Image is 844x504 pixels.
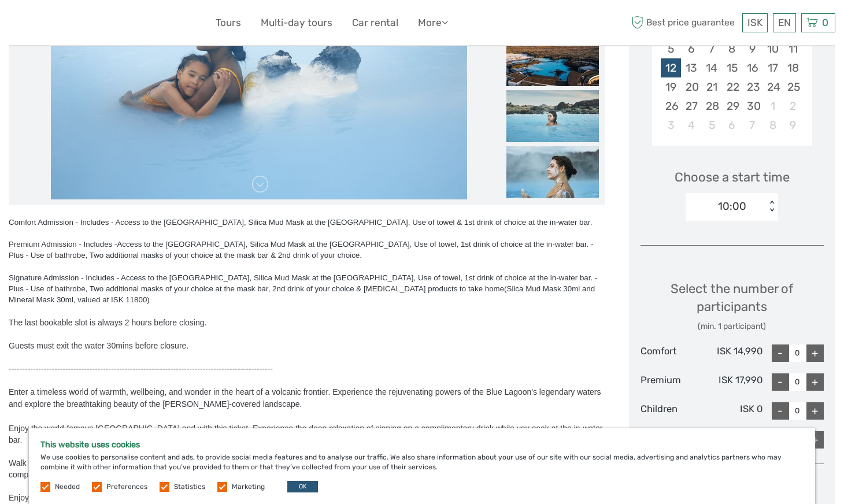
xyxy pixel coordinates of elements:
[681,39,701,58] div: Choose Monday, April 6th, 2026
[661,116,681,135] div: Choose Sunday, May 3rd, 2026
[55,482,80,492] label: Needed
[287,481,318,492] button: OK
[506,146,599,198] img: cfea95f8b5674307828d1ba070f87441_slider_thumbnail.jpg
[641,321,824,332] div: (min. 1 participant)
[661,77,681,97] div: Choose Sunday, April 19th, 2026
[718,199,746,214] div: 10:00
[661,97,681,116] div: Choose Sunday, April 26th, 2026
[742,97,762,116] div: Choose Thursday, April 30th, 2026
[641,402,702,420] div: Children
[9,273,597,304] span: Access to the [GEOGRAPHIC_DATA], Silica Mud Mask at the [GEOGRAPHIC_DATA], Use of towel, 1st drin...
[742,116,762,135] div: Choose Thursday, May 7th, 2026
[762,77,783,97] div: Choose Friday, April 24th, 2026
[106,482,147,492] label: Preferences
[762,97,783,116] div: Choose Friday, May 1st, 2026
[675,168,790,186] span: Choose a start time
[9,9,68,37] img: 632-1a1f61c2-ab70-46c5-a88f-57c82c74ba0d_logo_small.jpg
[722,58,742,77] div: Choose Wednesday, April 15th, 2026
[701,97,721,116] div: Choose Tuesday, April 28th, 2026
[783,39,803,58] div: Choose Saturday, April 11th, 2026
[762,58,783,77] div: Choose Friday, April 17th, 2026
[772,402,789,420] div: -
[701,373,762,391] div: ISK 17,990
[656,20,809,135] div: month 2026-04
[9,424,602,444] span: Enjoy the world-famous [GEOGRAPHIC_DATA] and with this ticket. Experience the deep relaxation of ...
[681,116,701,135] div: Choose Monday, May 4th, 2026
[701,39,721,58] div: Choose Tuesday, April 7th, 2026
[806,344,824,362] div: +
[661,58,681,77] div: Choose Sunday, April 12th, 2026
[661,39,681,58] div: Choose Sunday, April 5th, 2026
[641,344,702,362] div: Comfort
[767,201,777,213] div: < >
[701,58,721,77] div: Choose Tuesday, April 14th, 2026
[216,14,241,31] a: Tours
[742,39,762,58] div: Choose Thursday, April 9th, 2026
[9,273,119,282] span: Signature Admission - Includes -
[506,34,599,86] img: f216d22835d84a2e8f6058e6c88ba296_slider_thumbnail.jpg
[773,13,796,32] div: EN
[783,97,803,116] div: Choose Saturday, May 2nd, 2026
[681,97,701,116] div: Choose Monday, April 27th, 2026
[9,458,592,479] span: Walk along a 300-meter lava corridor to the entrance of the main complex. Experience the new dime...
[641,280,824,332] div: Select the number of participants
[772,373,789,391] div: -
[762,116,783,135] div: Choose Friday, May 8th, 2026
[783,58,803,77] div: Choose Saturday, April 18th, 2026
[742,58,762,77] div: Choose Thursday, April 16th, 2026
[722,77,742,97] div: Choose Wednesday, April 22nd, 2026
[9,240,594,260] span: Access to the [GEOGRAPHIC_DATA], Silica Mud Mask at the [GEOGRAPHIC_DATA], Use of towel, 1st drin...
[9,217,605,228] div: Comfort Admission - Includes - Access to the [GEOGRAPHIC_DATA], Silica Mud Mask at the [GEOGRAPHI...
[352,14,398,31] a: Car rental
[783,116,803,135] div: Choose Saturday, May 9th, 2026
[174,482,205,492] label: Statistics
[261,14,332,31] a: Multi-day tours
[418,14,448,31] a: More
[701,77,721,97] div: Choose Tuesday, April 21st, 2026
[722,39,742,58] div: Choose Wednesday, April 8th, 2026
[701,402,762,420] div: ISK 0
[9,375,605,409] span: Enter a timeless world of warmth, wellbeing, and wonder in the heart of a volcanic frontier. Expe...
[29,428,815,504] div: We use cookies to personalise content and ads, to provide social media features and to analyse ou...
[820,17,830,28] span: 0
[9,341,188,350] span: Guests must exit the water 30mins before closure.
[9,239,605,261] div: Premium Admission - Includes -
[747,17,762,28] span: ISK
[722,116,742,135] div: Choose Wednesday, May 6th, 2026
[806,373,824,391] div: +
[701,116,721,135] div: Choose Tuesday, May 5th, 2026
[783,77,803,97] div: Choose Saturday, April 25th, 2026
[9,364,273,373] span: --------------------------------------------------------------------------------------------------
[16,20,131,29] p: We're away right now. Please check back later!
[806,402,824,420] div: +
[681,58,701,77] div: Choose Monday, April 13th, 2026
[742,77,762,97] div: Choose Thursday, April 23rd, 2026
[762,39,783,58] div: Choose Friday, April 10th, 2026
[681,77,701,97] div: Choose Monday, April 20th, 2026
[722,97,742,116] div: Choose Wednesday, April 29th, 2026
[9,318,206,327] span: The last bookable slot is always 2 hours before closing.
[40,440,804,450] h5: This website uses cookies
[772,344,789,362] div: -
[232,482,265,492] label: Marketing
[641,373,702,391] div: Premium
[629,13,740,32] span: Best price guarantee
[133,18,147,32] button: Open LiveChat chat widget
[701,344,762,362] div: ISK 14,990
[506,90,599,142] img: 3e0543b7ae9e4dbc80c3cebf98bdb071_slider_thumbnail.jpg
